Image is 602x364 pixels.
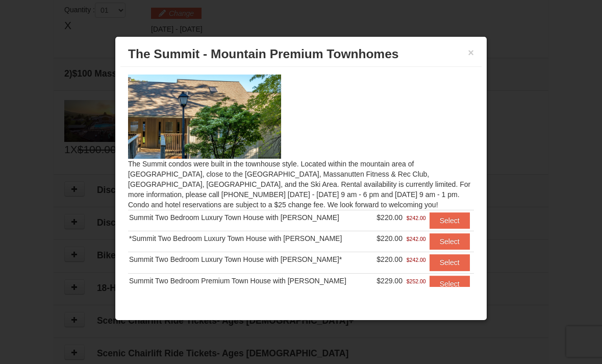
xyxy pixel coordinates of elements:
img: 19219034-1-0eee7e00.jpg [128,75,281,158]
div: Summit Two Bedroom Premium Town House with [PERSON_NAME] [129,276,373,286]
span: $220.00 [377,213,403,222]
button: × [468,47,474,58]
span: $229.00 [377,277,403,285]
span: $220.00 [377,234,403,242]
span: $242.00 [407,213,426,223]
button: Select [430,233,470,250]
div: Summit Two Bedroom Luxury Town House with [PERSON_NAME] [129,212,373,223]
div: *Summit Two Bedroom Luxury Town House with [PERSON_NAME] [129,233,373,244]
span: $220.00 [377,255,403,263]
button: Select [430,276,470,292]
button: Select [430,254,470,271]
span: $252.00 [407,276,426,286]
div: The Summit condos were built in the townhouse style. Located within the mountain area of [GEOGRAP... [120,67,482,287]
span: $242.00 [407,255,426,265]
span: The Summit - Mountain Premium Townhomes [128,47,398,61]
div: Summit Two Bedroom Luxury Town House with [PERSON_NAME]* [129,254,373,264]
button: Select [430,212,470,229]
span: $242.00 [407,234,426,244]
